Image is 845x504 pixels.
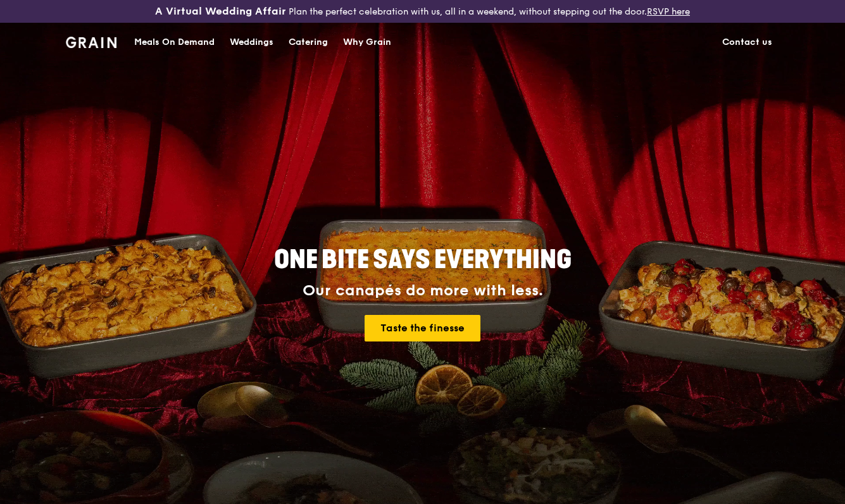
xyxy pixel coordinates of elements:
[343,23,391,61] div: Why Grain
[230,23,273,61] div: Weddings
[365,315,480,341] a: Taste the finesse
[289,23,328,61] div: Catering
[281,23,335,61] a: Catering
[66,37,117,48] img: Grain
[134,23,215,61] div: Meals On Demand
[66,22,117,60] a: GrainGrain
[222,23,281,61] a: Weddings
[647,6,690,17] a: RSVP here
[274,245,572,275] span: ONE BITE SAYS EVERYTHING
[195,282,651,300] div: Our canapés do more with less.
[715,23,780,61] a: Contact us
[155,5,286,18] h3: A Virtual Wedding Affair
[141,5,704,18] div: Plan the perfect celebration with us, all in a weekend, without stepping out the door.
[335,23,399,61] a: Why Grain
